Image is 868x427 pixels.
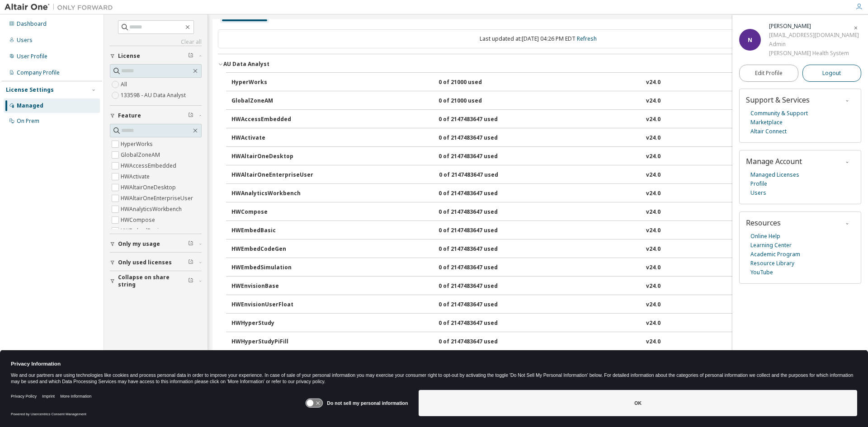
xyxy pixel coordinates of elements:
[231,171,313,179] div: HWAltairOneEnterpriseUser
[750,170,799,179] a: Managed Licenses
[188,259,193,266] span: Clear filter
[231,73,850,93] button: HyperWorks0 of 21000 usedv24.0Expire date:[DATE]
[17,53,47,60] div: User Profile
[646,282,660,291] div: v24.0
[769,22,859,31] div: Novella Dwight
[121,90,188,101] label: 133598 - AU Data Analyst
[231,134,313,142] div: HWActivate
[110,253,202,272] button: Only used licenses
[231,221,850,241] button: HWEmbedBasic0 of 2147483647 usedv24.0Expire date:[DATE]
[439,208,520,216] div: 0 of 2147483647 used
[646,153,660,161] div: v24.0
[121,193,195,204] label: HWAltairOneEnterpriseUser
[118,240,160,248] span: Only my usage
[646,97,660,105] div: v24.0
[121,171,151,182] label: HWActivate
[769,49,859,58] div: [PERSON_NAME] Health System
[231,91,850,111] button: GlobalZoneAM0 of 21000 usedv24.0Expire date:[DATE]
[231,258,850,278] button: HWEmbedSimulation0 of 2147483647 usedv24.0Expire date:[DATE]
[231,147,850,167] button: HWAltairOneDesktop0 of 2147483647 usedv24.0Expire date:[DATE]
[121,204,184,215] label: HWAnalyticsWorkbench
[439,97,520,105] div: 0 of 21000 used
[110,46,202,66] button: License
[118,112,141,119] span: Feature
[439,79,520,87] div: 0 of 21000 used
[750,268,773,277] a: YouTube
[110,234,202,254] button: Only my usage
[110,106,202,126] button: Feature
[439,282,520,291] div: 0 of 2147483647 used
[439,264,520,272] div: 0 of 2147483647 used
[121,215,157,225] label: HWCompose
[17,69,60,76] div: Company Profile
[231,153,313,161] div: HWAltairOneDesktop
[748,36,752,44] span: N
[121,225,163,236] label: HWEmbedBasic
[750,179,767,188] a: Profile
[231,110,850,130] button: HWAccessEmbedded0 of 2147483647 usedv24.0Expire date:[DATE]
[121,160,178,171] label: HWAccessEmbedded
[231,202,850,222] button: HWCompose0 of 2147483647 usedv24.0Expire date:[DATE]
[231,282,313,291] div: HWEnvisionBase
[231,239,850,259] button: HWEmbedCodeGen0 of 2147483647 usedv24.0Expire date:[DATE]
[646,227,660,235] div: v24.0
[750,232,780,241] a: Online Help
[646,338,660,346] div: v24.0
[118,274,188,288] span: Collapse on share string
[750,118,783,127] a: Marketplace
[121,139,155,150] label: HyperWorks
[118,259,172,266] span: Only used licenses
[17,102,43,109] div: Managed
[439,227,520,235] div: 0 of 2147483647 used
[231,208,313,216] div: HWCompose
[802,65,862,82] button: Logout
[646,208,660,216] div: v24.0
[439,190,520,198] div: 0 of 2147483647 used
[750,127,787,136] a: Altair Connect
[17,20,47,28] div: Dashboard
[231,319,313,328] div: HWHyperStudy
[646,134,660,142] div: v24.0
[223,61,269,68] div: AU Data Analyst
[750,259,794,268] a: Resource Library
[121,150,162,160] label: GlobalZoneAM
[750,241,792,250] a: Learning Center
[231,116,313,124] div: HWAccessEmbedded
[17,37,33,44] div: Users
[231,227,313,235] div: HWEmbedBasic
[769,31,859,40] div: [EMAIL_ADDRESS][DOMAIN_NAME]
[439,245,520,253] div: 0 of 2147483647 used
[218,54,858,74] button: AU Data AnalystLicense ID: 133598
[646,79,660,87] div: v24.0
[750,109,808,118] a: Community & Support
[439,319,520,328] div: 0 of 2147483647 used
[822,69,841,78] span: Logout
[231,277,850,296] button: HWEnvisionBase0 of 2147483647 usedv24.0Expire date:[DATE]
[231,79,313,87] div: HyperWorks
[121,79,129,90] label: All
[746,156,802,166] span: Manage Account
[231,314,850,333] button: HWHyperStudy0 of 2147483647 usedv24.0Expire date:[DATE]
[188,112,193,119] span: Clear filter
[231,295,850,315] button: HWEnvisionUserFloat0 of 2147483647 usedv24.0Expire date:[DATE]
[439,301,520,309] div: 0 of 2147483647 used
[188,52,193,60] span: Clear filter
[646,116,660,124] div: v24.0
[17,117,39,125] div: On Prem
[755,70,783,77] span: Edit Profile
[5,3,118,12] img: Altair One
[750,250,800,259] a: Academic Program
[110,38,202,46] a: Clear all
[231,190,313,198] div: HWAnalyticsWorkbench
[231,338,313,346] div: HWHyperStudyPiFill
[231,184,850,204] button: HWAnalyticsWorkbench0 of 2147483647 usedv24.0Expire date:[DATE]
[121,182,178,193] label: HWAltairOneDesktop
[439,338,520,346] div: 0 of 2147483647 used
[439,116,520,124] div: 0 of 2147483647 used
[231,332,850,352] button: HWHyperStudyPiFill0 of 2147483647 usedv24.0Expire date:[DATE]
[231,128,850,148] button: HWActivate0 of 2147483647 usedv24.0Expire date:[DATE]
[646,319,660,328] div: v24.0
[577,35,597,42] a: Refresh
[218,29,858,48] div: Last updated at: [DATE] 04:26 PM EDT
[646,264,660,272] div: v24.0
